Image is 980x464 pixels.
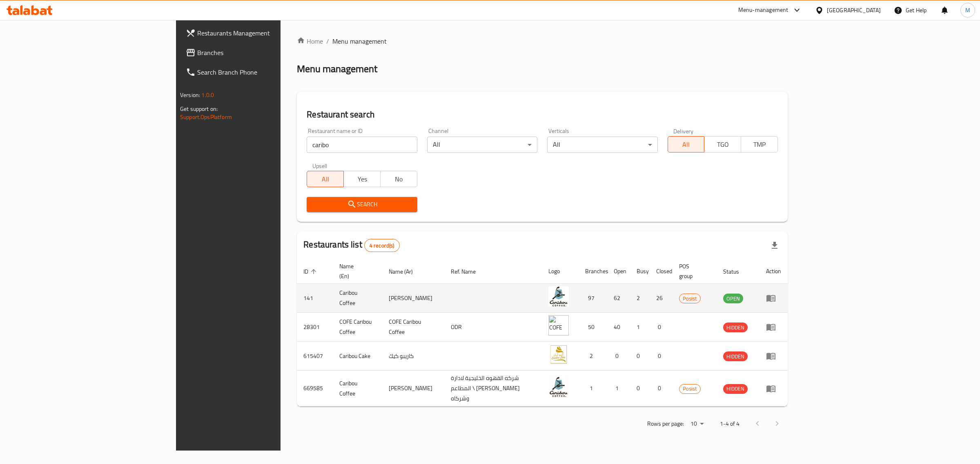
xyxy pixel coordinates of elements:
[607,371,630,407] td: 1
[579,284,607,313] td: 97
[179,23,340,43] a: Restaurants Management
[650,342,673,371] td: 0
[723,384,748,393] span: HIDDEN
[333,371,382,407] td: Caribou Coffee
[679,384,700,393] span: Posist
[650,371,673,407] td: 0
[650,284,673,313] td: 26
[607,259,630,284] th: Open
[380,171,417,187] button: No
[365,242,399,250] span: 4 record(s)
[650,313,673,342] td: 0
[332,36,387,46] span: Menu management
[766,384,781,393] div: Menu
[679,294,700,303] span: Posist
[451,267,486,276] span: Ref. Name
[650,259,673,284] th: Closed
[607,284,630,313] td: 62
[723,352,748,361] span: HIDDEN
[741,136,778,152] button: TMP
[744,139,775,150] span: TMP
[647,419,684,429] p: Rows per page:
[630,313,650,342] td: 1
[333,313,382,342] td: COFE Caribou Coffee
[180,104,218,114] span: Get support on:
[382,371,444,407] td: [PERSON_NAME]
[673,128,694,134] label: Delivery
[723,323,748,332] span: HIDDEN
[307,108,778,121] h2: Restaurant search
[297,259,788,407] table: enhanced table
[382,342,444,371] td: كاريبو كيك
[384,173,414,185] span: No
[389,267,423,276] span: Name (Ar)
[179,43,340,62] a: Branches
[312,163,327,168] label: Upsell
[310,173,341,185] span: All
[333,342,382,371] td: Caribou Cake
[738,5,788,15] div: Menu-management
[427,137,537,153] div: All
[548,286,569,307] img: Caribou Coffee
[965,6,970,15] span: M
[668,136,705,152] button: All
[548,315,569,336] img: COFE Caribou Coffee
[579,259,607,284] th: Branches
[180,90,200,100] span: Version:
[607,342,630,371] td: 0
[759,259,788,284] th: Action
[827,6,881,15] div: [GEOGRAPHIC_DATA]
[579,313,607,342] td: 50
[579,342,607,371] td: 2
[303,267,319,276] span: ID
[579,371,607,407] td: 1
[607,313,630,342] td: 40
[297,36,788,46] nav: breadcrumb
[382,313,444,342] td: COFE Caribou Coffee
[197,67,333,77] span: Search Branch Phone
[343,171,381,187] button: Yes
[444,371,542,407] td: شركه القهوه الخليجية لادارة المطاعم \ [PERSON_NAME] وشركاه
[339,261,372,281] span: Name (En)
[679,261,707,281] span: POS group
[687,418,707,430] div: Rows per page:
[723,384,748,394] div: HIDDEN
[723,267,750,276] span: Status
[197,28,333,38] span: Restaurants Management
[382,284,444,313] td: [PERSON_NAME]
[201,90,214,100] span: 1.0.0
[548,377,569,397] img: Caribou Coffee
[307,171,344,187] button: All
[704,136,741,152] button: TGO
[313,199,410,210] span: Search
[548,344,569,365] img: Caribou Cake
[765,236,784,255] div: Export file
[347,173,377,185] span: Yes
[179,62,340,82] a: Search Branch Phone
[630,371,650,407] td: 0
[723,294,743,303] span: OPEN
[671,139,702,150] span: All
[364,239,400,252] div: Total records count
[307,197,417,212] button: Search
[180,112,232,122] a: Support.OpsPlatform
[630,342,650,371] td: 0
[708,139,738,150] span: TGO
[720,419,739,429] p: 1-4 of 4
[444,313,542,342] td: ODR
[197,48,333,57] span: Branches
[307,137,417,153] input: Search for restaurant name or ID..
[333,284,382,313] td: Caribou Coffee
[303,239,399,252] h2: Restaurants list
[630,259,650,284] th: Busy
[542,259,579,284] th: Logo
[630,284,650,313] td: 2
[547,137,657,153] div: All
